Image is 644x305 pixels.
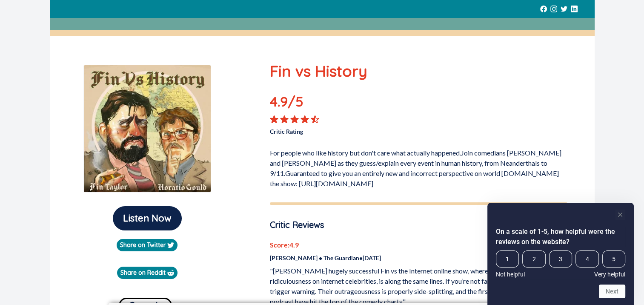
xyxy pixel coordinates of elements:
[549,250,572,268] span: 3
[270,60,567,83] p: Fin vs History
[599,285,625,298] button: Next question
[594,271,625,278] span: Very helpful
[496,250,625,278] div: On a scale of 1-5, how helpful were the reviews on the website? Select an option from 1 to 5, wit...
[575,250,598,268] span: 4
[270,253,567,262] p: [PERSON_NAME] • The Guardian • [DATE]
[117,267,177,279] a: Share on Reddit
[496,210,625,298] div: On a scale of 1-5, how helpful were the reviews on the website? Select an option from 1 to 5, wit...
[270,219,567,231] p: Critic Reviews
[496,271,525,278] span: Not helpful
[615,210,625,220] button: Hide survey
[113,206,182,230] button: Listen Now
[496,250,519,268] span: 1
[270,144,567,189] p: For people who like history but don't care what actually happened.Join comedians [PERSON_NAME] an...
[602,250,625,268] span: 5
[270,240,567,250] p: Score: 4.9
[270,91,329,115] p: 4.9 /5
[117,239,177,251] a: Share on Twitter
[83,65,211,193] img: Fin vs History
[496,227,625,247] h2: On a scale of 1-5, how helpful were the reviews on the website? Select an option from 1 to 5, wit...
[522,250,545,268] span: 2
[270,124,418,136] p: Critic Rating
